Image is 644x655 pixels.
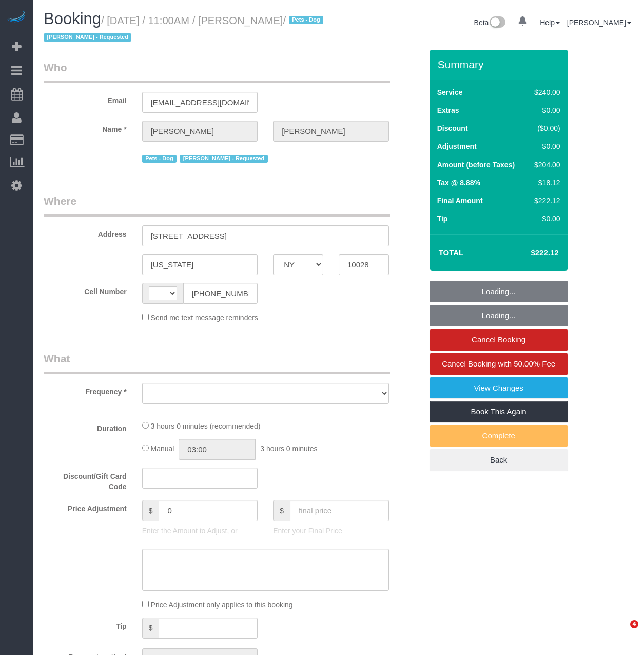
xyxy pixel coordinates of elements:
[289,16,324,24] span: Pets - Dog
[430,449,568,471] a: Back
[142,500,159,521] span: $
[142,618,159,639] span: $
[183,283,258,304] input: Cell Number
[151,314,258,322] span: Send me text message reminders
[437,160,515,170] label: Amount (before Taxes)
[437,87,463,98] label: Service
[142,155,177,163] span: Pets - Dog
[489,16,505,30] img: New interface
[530,105,560,115] div: $0.00
[142,92,258,113] input: Email
[44,33,131,42] span: [PERSON_NAME] - Requested
[474,18,506,27] a: Beta
[44,15,326,44] small: / [DATE] / 11:00AM / [PERSON_NAME]
[142,526,258,536] p: Enter the Amount to Adjust, or
[6,10,27,25] img: Automaid Logo
[442,359,555,368] span: Cancel Booking with 50.00% Fee
[430,353,568,375] a: Cancel Booking with 50.00% Fee
[142,254,258,275] input: City
[44,351,390,374] legend: What
[36,468,134,492] label: Discount/Gift Card Code
[430,377,568,399] a: View Changes
[530,196,560,206] div: $222.12
[530,178,560,188] div: $18.12
[36,618,134,631] label: Tip
[439,248,464,257] strong: Total
[437,123,468,133] label: Discount
[438,59,563,70] h3: Summary
[151,422,261,430] span: 3 hours 0 minutes (recommended)
[36,92,134,106] label: Email
[437,141,477,151] label: Adjustment
[142,121,258,142] input: First Name
[290,500,389,521] input: final price
[273,121,389,142] input: Last Name
[437,196,483,206] label: Final Amount
[273,526,389,536] p: Enter your Final Price
[36,420,134,434] label: Duration
[437,178,480,188] label: Tax @ 8.88%
[36,383,134,397] label: Frequency *
[273,500,290,521] span: $
[36,500,134,514] label: Price Adjustment
[44,60,390,83] legend: Who
[630,620,638,628] span: 4
[151,601,293,609] span: Price Adjustment only applies to this booking
[151,445,174,453] span: Manual
[36,121,134,134] label: Name *
[437,214,448,224] label: Tip
[530,141,560,151] div: $0.00
[36,225,134,239] label: Address
[36,283,134,297] label: Cell Number
[530,87,560,98] div: $240.00
[530,123,560,133] div: ($0.00)
[567,18,631,27] a: [PERSON_NAME]
[44,10,101,28] span: Booking
[430,401,568,422] a: Book This Again
[540,18,560,27] a: Help
[609,620,634,645] iframe: Intercom live chat
[339,254,389,275] input: Zip Code
[260,445,317,453] span: 3 hours 0 minutes
[530,214,560,224] div: $0.00
[530,160,560,170] div: $204.00
[180,155,267,163] span: [PERSON_NAME] - Requested
[500,248,558,257] h4: $222.12
[437,105,459,115] label: Extras
[430,329,568,351] a: Cancel Booking
[44,194,390,217] legend: Where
